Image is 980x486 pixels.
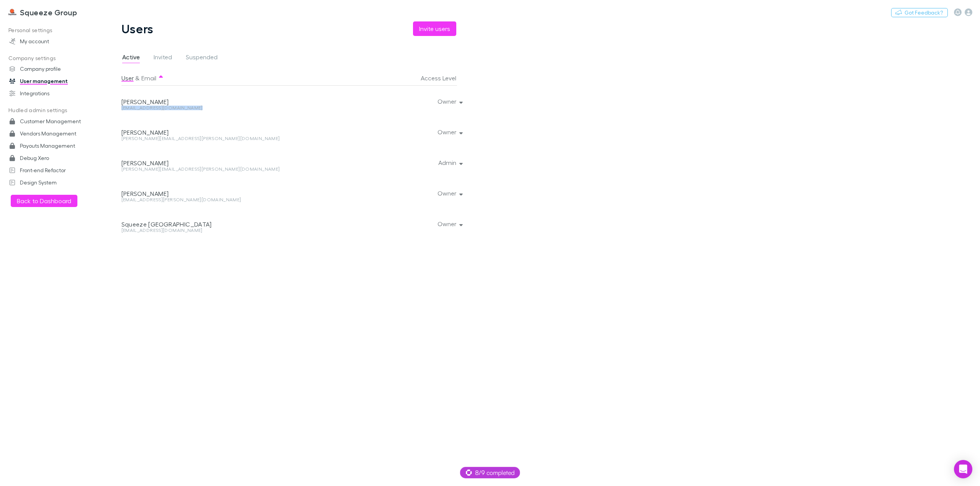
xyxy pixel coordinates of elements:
[2,127,107,140] a: Vendors Management
[121,98,333,106] div: [PERSON_NAME]
[2,106,107,115] p: Hudled admin settings
[432,157,467,168] button: Admin
[2,87,107,99] a: Integrations
[421,70,465,86] button: Access Level
[2,26,107,35] p: Personal settings
[2,54,107,63] p: Company settings
[8,8,17,17] img: Squeeze Group's Logo
[121,136,333,141] div: [PERSON_NAME][EMAIL_ADDRESS][PERSON_NAME][DOMAIN_NAME]
[20,8,77,17] h3: Squeeze Group
[2,35,107,47] a: My account
[154,53,172,63] span: Invited
[431,96,467,107] button: Owner
[121,70,134,86] button: User
[121,190,333,197] div: [PERSON_NAME]
[121,70,333,86] div: &
[186,53,218,63] span: Suspended
[121,228,333,233] div: [EMAIL_ADDRESS][DOMAIN_NAME]
[121,197,333,202] div: [EMAIL_ADDRESS][PERSON_NAME][DOMAIN_NAME]
[431,219,467,229] button: Owner
[121,21,154,36] h1: Users
[2,75,107,87] a: User management
[431,188,467,199] button: Owner
[431,127,467,137] button: Owner
[121,129,333,136] div: [PERSON_NAME]
[2,115,107,127] a: Customer Management
[121,167,333,171] div: [PERSON_NAME][EMAIL_ADDRESS][PERSON_NAME][DOMAIN_NAME]
[954,460,972,478] div: Open Intercom Messenger
[11,195,77,207] button: Back to Dashboard
[2,140,107,152] a: Payouts Management
[3,3,82,21] a: Squeeze Group
[2,152,107,164] a: Debug Xero
[891,8,948,17] button: Got Feedback?
[2,164,107,176] a: Front-end Refactor
[121,220,333,228] div: Squeeze [GEOGRAPHIC_DATA]
[2,63,107,75] a: Company profile
[2,176,107,189] a: Design System
[122,53,140,63] span: Active
[141,70,156,86] button: Email
[121,159,333,167] div: [PERSON_NAME]
[413,21,456,36] button: Invite users
[121,106,333,110] div: [EMAIL_ADDRESS][DOMAIN_NAME]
